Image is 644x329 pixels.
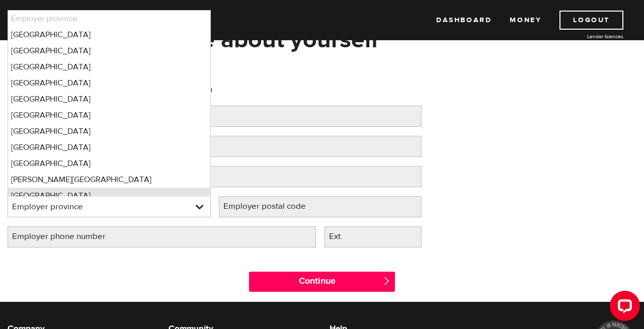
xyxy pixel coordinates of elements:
[8,155,210,172] li: [GEOGRAPHIC_DATA]
[548,33,623,40] a: Lender licences
[8,188,210,204] li: [GEOGRAPHIC_DATA]
[8,27,210,43] li: [GEOGRAPHIC_DATA]
[8,123,210,139] li: [GEOGRAPHIC_DATA]
[8,107,210,123] li: [GEOGRAPHIC_DATA]
[602,287,644,329] iframe: LiveChat chat widget
[8,59,210,75] li: [GEOGRAPHIC_DATA]
[249,272,395,292] input: Continue
[8,91,210,107] li: [GEOGRAPHIC_DATA]
[8,75,210,91] li: [GEOGRAPHIC_DATA]
[510,11,541,30] a: Money
[436,11,492,30] a: Dashboard
[8,139,210,155] li: [GEOGRAPHIC_DATA]
[325,226,363,247] label: Ext.
[8,11,210,27] li: Employer province
[382,277,391,285] span: 
[559,11,623,30] a: Logout
[219,196,327,217] label: Employer postal code
[8,226,126,247] label: Employer phone number
[8,43,210,59] li: [GEOGRAPHIC_DATA]
[8,172,210,188] li: [PERSON_NAME][GEOGRAPHIC_DATA]
[8,84,422,96] p: Please tell us about your employment at Pro Education
[8,27,636,53] h1: Please tell us more about yourself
